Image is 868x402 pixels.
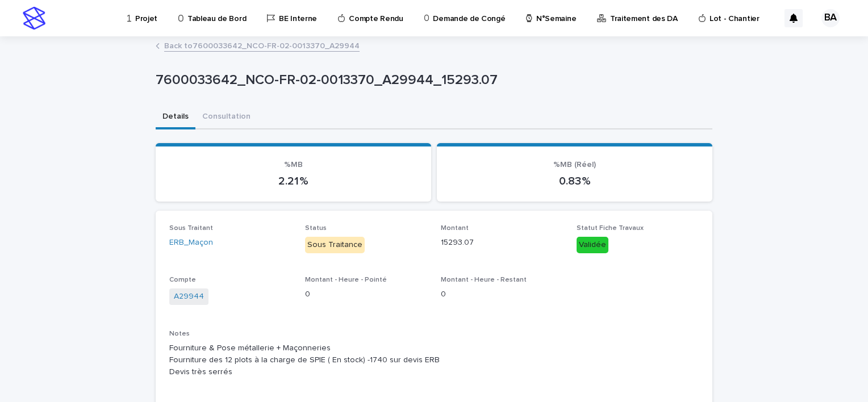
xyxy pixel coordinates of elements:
[169,174,418,188] p: 2.21 %
[195,106,257,129] button: Consultation
[284,161,303,169] span: %MB
[156,72,708,89] p: 7600033642_NCO-FR-02-0013370_A29944_15293.07
[577,237,608,253] div: Validée
[305,237,365,253] div: Sous Traitance
[169,330,190,337] span: Notes
[169,225,213,232] span: Sous Traitant
[305,277,387,283] span: Montant - Heure - Pointé
[164,39,360,52] a: Back to7600033642_NCO-FR-02-0013370_A29944
[441,237,563,249] p: 15293.07
[305,288,427,300] p: 0
[23,7,45,30] img: stacker-logo-s-only.png
[174,291,204,303] a: A29944
[450,174,699,188] p: 0.83 %
[441,288,563,300] p: 0
[441,225,469,232] span: Montant
[169,237,213,249] a: ERB_Maçon
[156,106,195,129] button: Details
[305,225,327,232] span: Status
[169,342,699,378] p: Fourniture & Pose métallerie + Maçonneries Fourniture des 12 plots à la charge de SPIE ( En stock...
[441,277,527,283] span: Montant - Heure - Restant
[821,9,840,27] div: BA
[169,277,196,283] span: Compte
[577,225,644,232] span: Statut Fiche Travaux
[553,161,596,169] span: %MB (Réel)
